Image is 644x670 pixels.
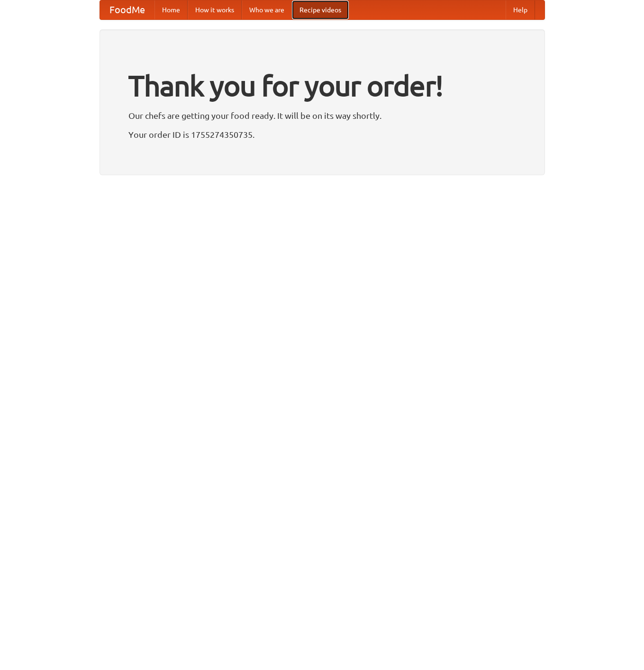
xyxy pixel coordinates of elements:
[100,0,154,19] a: FoodMe
[242,0,292,19] a: Who we are
[154,0,188,19] a: Home
[128,127,516,142] p: Your order ID is 1755274350735.
[506,0,535,19] a: Help
[292,0,349,19] a: Recipe videos
[188,0,242,19] a: How it works
[128,63,516,108] h1: Thank you for your order!
[128,108,516,123] p: Our chefs are getting your food ready. It will be on its way shortly.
